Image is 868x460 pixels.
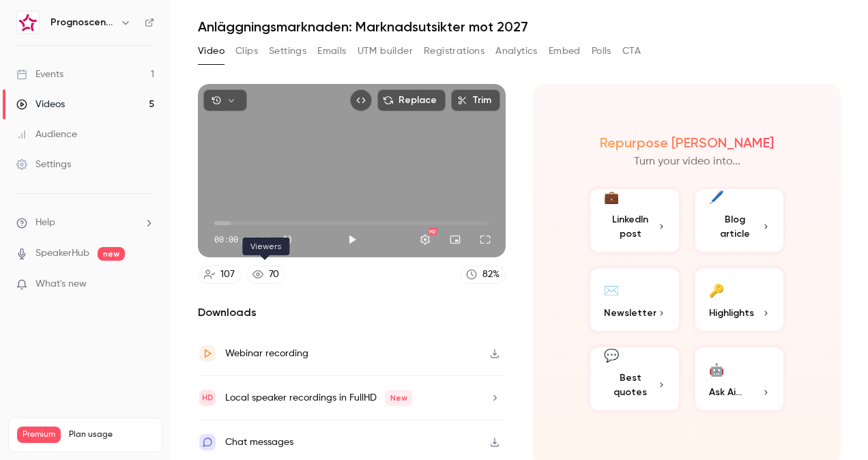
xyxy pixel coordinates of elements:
span: new [98,247,125,261]
button: Mute [272,226,300,253]
span: Plan usage [69,429,154,440]
button: Play [338,226,366,253]
div: Events [16,68,63,81]
div: 70 [269,268,279,282]
a: 82% [460,265,506,284]
h2: Repurpose [PERSON_NAME] [600,134,774,151]
button: Settings [269,40,306,62]
button: 🖊️Blog article [693,186,787,255]
button: Video [198,40,225,62]
img: Prognoscentret | Powered by Hubexo [17,12,39,33]
h2: Downloads [198,304,506,321]
button: 💼LinkedIn post [588,186,682,255]
div: 00:00 [214,233,270,246]
span: What's new [35,277,87,291]
li: help-dropdown-opener [16,216,154,230]
a: SpeakerHub [35,246,89,261]
div: 🖊️ [709,188,724,207]
div: Videos [16,98,65,111]
button: Clips [235,40,258,62]
button: 🤖Ask Ai... [693,345,787,413]
button: Emails [317,40,346,62]
div: 🔑 [709,279,724,300]
h6: Prognoscentret | Powered by Hubexo [50,16,115,29]
button: Full screen [472,226,499,253]
div: HD [429,228,437,235]
div: Local speaker recordings in FullHD [225,390,413,406]
button: Turn on miniplayer [442,226,469,253]
div: 💼 [604,188,619,207]
span: Blog article [709,212,762,241]
a: 70 [246,265,285,284]
span: Newsletter [604,306,656,320]
span: Best quotes [604,371,657,399]
button: ✉️Newsletter [588,265,682,334]
span: Highlights [709,306,754,320]
p: Turn your video into... [634,154,740,170]
div: Chat messages [225,434,293,450]
span: 27:33 [246,233,270,246]
iframe: Noticeable Trigger [138,278,154,291]
div: ✉️ [604,279,619,300]
span: Premium [17,427,61,443]
span: Help [35,216,55,230]
button: Replace [377,89,446,111]
span: Ask Ai... [709,385,742,399]
button: Embed [549,40,581,62]
div: 107 [220,268,235,282]
button: Registrations [424,40,484,62]
span: LinkedIn post [604,212,657,241]
a: 107 [198,265,241,284]
span: 00:00 [214,233,238,246]
div: Webinar recording [225,345,308,362]
div: 82 % [482,268,500,282]
div: 💬 [604,347,619,365]
button: UTM builder [358,40,413,62]
span: New [385,390,413,406]
button: Analytics [495,40,538,62]
button: Settings [411,226,439,253]
button: 🔑Highlights [693,265,787,334]
button: 💬Best quotes [588,345,682,413]
button: Trim [451,89,500,111]
button: Embed video [350,89,372,111]
h1: Anläggningsmarknaden: Marknadsutsikter mot 2027 [198,18,841,35]
button: CTA [622,40,641,62]
div: Audience [16,128,77,141]
div: 🤖 [709,358,724,379]
span: / [240,233,244,246]
div: Settings [16,158,71,171]
button: Polls [592,40,611,62]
